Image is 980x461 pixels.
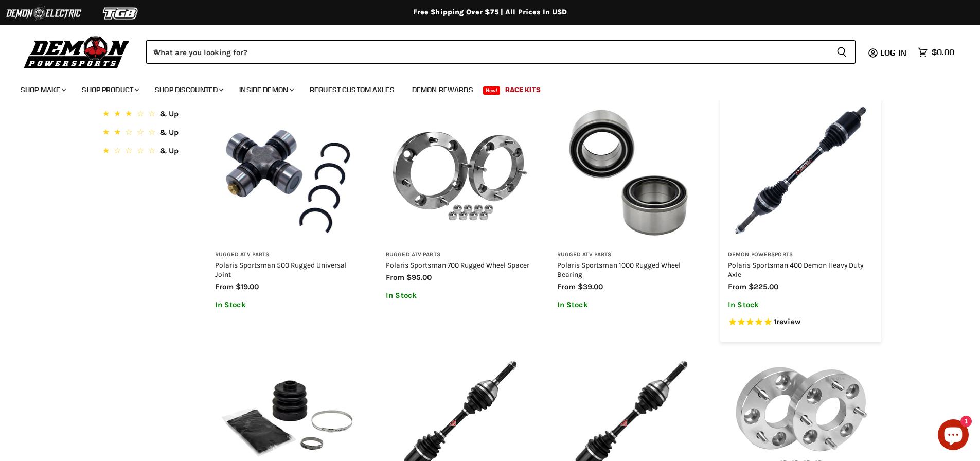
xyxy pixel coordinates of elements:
[386,291,531,300] p: In Stock
[386,98,531,243] img: Polaris Sportsman 700 Rugged Wheel Spacer
[828,40,856,64] button: Search
[404,79,481,100] a: Demon Rewards
[215,300,361,309] p: In Stock
[935,419,972,453] inbox-online-store-chat: Shopify online store chat
[236,282,259,291] span: $19.00
[749,282,778,291] span: $225.00
[406,273,432,282] span: $95.00
[913,45,959,60] a: $0.00
[557,300,703,309] p: In Stock
[13,79,72,100] a: Shop Make
[728,300,874,309] p: In Stock
[215,251,361,259] h3: Rugged ATV Parts
[728,98,874,243] img: Polaris Sportsman 400 Demon Heavy Duty Axle
[215,98,361,243] img: Polaris Sportsman 500 Rugged Universal Joint
[79,8,902,17] div: Free Shipping Over $75 | All Prices In USD
[880,47,906,58] span: Log in
[13,75,952,100] ul: Main menu
[557,261,681,278] a: Polaris Sportsman 1000 Rugged Wheel Bearing
[159,128,179,137] span: & Up
[159,109,179,118] span: & Up
[74,79,145,100] a: Shop Product
[100,108,193,122] button: 3 Stars.
[774,317,800,326] span: 1 reviews
[728,282,746,291] span: from
[483,86,501,95] span: New!
[386,261,529,269] a: Polaris Sportsman 700 Rugged Wheel Spacer
[728,251,874,259] h3: Demon Powersports
[82,4,159,23] img: TGB Logo 2
[578,282,603,291] span: $39.00
[728,261,863,278] a: Polaris Sportsman 400 Demon Heavy Duty Axle
[100,126,193,141] button: 2 Stars.
[215,261,347,278] a: Polaris Sportsman 500 Rugged Universal Joint
[497,79,548,100] a: Race Kits
[231,79,300,100] a: Inside Demon
[386,251,531,259] h3: Rugged ATV Parts
[728,317,874,328] span: Rated 5.0 out of 5 stars 1 reviews
[100,145,193,159] button: 1 Star.
[215,282,234,291] span: from
[146,40,856,64] form: Product
[557,282,576,291] span: from
[5,4,82,23] img: Demon Electric Logo 2
[146,40,828,64] input: When autocomplete results are available use up and down arrows to review and enter to select
[932,47,954,57] span: $0.00
[147,79,229,100] a: Shop Discounted
[159,146,179,155] span: & Up
[557,251,703,259] h3: Rugged ATV Parts
[386,273,404,282] span: from
[302,79,402,100] a: Request Custom Axles
[21,33,133,70] img: Demon Powersports
[776,317,800,326] span: review
[876,48,913,57] a: Log in
[557,98,703,243] img: Polaris Sportsman 1000 Rugged Wheel Bearing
